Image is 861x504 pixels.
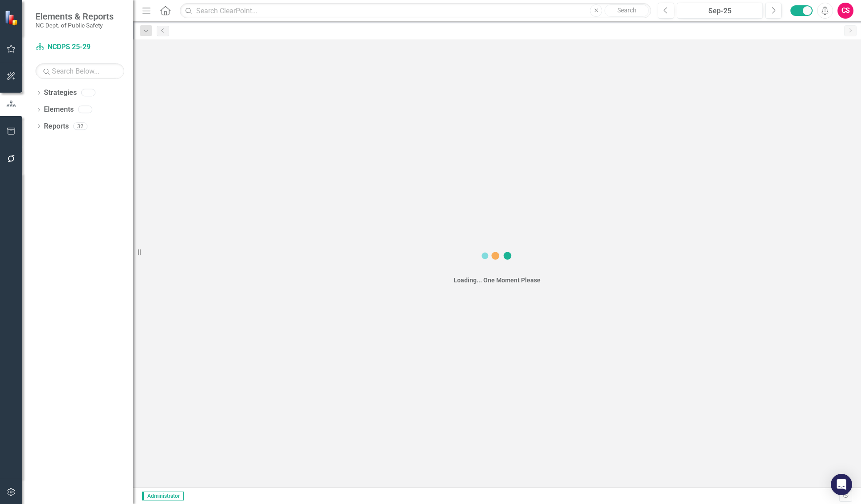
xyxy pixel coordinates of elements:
a: Elements [44,105,74,115]
div: Loading... One Moment Please [454,276,541,285]
input: Search Below... [36,63,124,79]
span: Elements & Reports [36,11,114,22]
div: 32 [73,122,87,130]
button: Sep-25 [677,3,763,19]
small: NC Dept. of Public Safety [36,22,114,29]
span: Search [617,7,636,14]
input: Search ClearPoint... [180,3,651,19]
a: Reports [44,121,69,132]
button: CS [837,3,853,19]
a: Strategies [44,88,77,98]
a: NCDPS 25-29 [36,42,124,52]
span: Administrator [142,492,184,500]
div: Sep-25 [680,6,760,16]
button: Search [604,4,649,17]
div: Open Intercom Messenger [831,474,852,495]
img: ClearPoint Strategy [4,9,20,26]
